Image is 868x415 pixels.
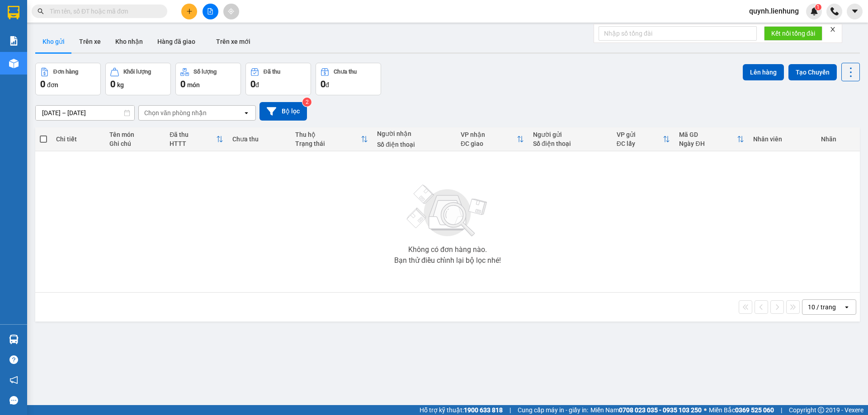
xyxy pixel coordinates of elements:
[228,8,234,14] span: aim
[743,64,784,80] button: Lên hàng
[402,179,493,242] img: svg+xml;base64,PHN2ZyBjbGFzcz0ibGlzdC1wbHVnX19zdmciIHhtbG5zPSJodHRwOi8vd3d3LnczLm9yZy8yMDAwL3N2Zy...
[9,335,19,344] img: warehouse-icon
[461,131,517,138] div: VP nhận
[612,127,675,151] th: Toggle SortBy
[56,135,100,143] div: Chi tiết
[830,26,836,33] span: close
[9,396,18,405] span: message
[50,6,156,16] input: Tìm tên, số ĐT hoặc mã đơn
[675,127,749,151] th: Toggle SortBy
[781,405,782,415] span: |
[394,257,501,264] div: Bạn thử điều chỉnh lại bộ lọc nhé!
[764,26,822,41] button: Kết nối tổng đài
[843,303,850,311] svg: open
[109,131,160,138] div: Tên món
[771,28,815,38] span: Kết nối tổng đài
[187,81,200,89] span: món
[377,141,452,148] div: Số điện thoại
[105,63,171,95] button: Khối lượng0kg
[295,140,361,147] div: Trạng thái
[123,69,151,75] div: Khối lượng
[47,81,58,89] span: đơn
[207,8,213,14] span: file-add
[325,81,329,89] span: đ
[464,406,503,414] strong: 1900 633 818
[830,7,839,15] img: phone-icon
[203,4,218,19] button: file-add
[35,31,72,52] button: Kho gửi
[35,63,101,95] button: Đơn hàng0đơn
[193,69,217,75] div: Số lượng
[533,140,608,147] div: Số điện thoại
[788,64,837,80] button: Tạo Chuyến
[295,131,361,138] div: Thu hộ
[590,405,702,415] span: Miền Nam
[821,135,855,143] div: Nhãn
[679,140,737,147] div: Ngày ĐH
[245,63,311,95] button: Đã thu0đ
[264,69,280,75] div: Đã thu
[420,405,503,415] span: Hỗ trợ kỹ thuật:
[810,7,818,15] img: icon-new-feature
[709,405,774,415] span: Miền Bắc
[223,4,239,19] button: aim
[181,4,197,19] button: plus
[851,7,859,15] span: caret-down
[53,69,78,75] div: Đơn hàng
[704,408,707,412] span: ⚪️
[753,135,811,143] div: Nhân viên
[533,131,608,138] div: Người gửi
[617,131,663,138] div: VP gửi
[808,303,836,312] div: 10 / trang
[9,59,19,68] img: warehouse-icon
[316,63,381,95] button: Chưa thu0đ
[679,131,737,138] div: Mã GD
[291,127,373,151] th: Toggle SortBy
[847,4,863,19] button: caret-down
[165,127,228,151] th: Toggle SortBy
[461,140,517,147] div: ĐC giao
[180,79,185,89] span: 0
[38,8,44,14] span: search
[816,4,820,10] span: 1
[175,63,241,95] button: Số lượng0món
[456,127,528,151] th: Toggle SortBy
[255,81,259,89] span: đ
[36,106,134,120] input: Select a date range.
[735,406,774,414] strong: 0369 525 060
[617,140,663,147] div: ĐC lấy
[110,79,115,89] span: 0
[9,376,18,384] span: notification
[250,79,255,89] span: 0
[72,31,108,52] button: Trên xe
[170,131,216,138] div: Đã thu
[9,355,18,364] span: question-circle
[108,31,150,52] button: Kho nhận
[377,130,452,137] div: Người nhận
[742,5,806,17] span: quynh.lienhung
[150,31,203,52] button: Hàng đã giao
[216,38,250,45] span: Trên xe mới
[321,79,325,89] span: 0
[815,4,821,10] sup: 1
[599,26,757,41] input: Nhập số tổng đài
[117,81,124,89] span: kg
[818,407,824,413] span: copyright
[518,405,588,415] span: Cung cấp máy in - giấy in:
[408,246,487,253] div: Không có đơn hàng nào.
[509,405,511,415] span: |
[40,79,45,89] span: 0
[170,140,216,147] div: HTTT
[9,36,19,46] img: solution-icon
[144,108,207,117] div: Chọn văn phòng nhận
[8,6,19,19] img: logo-vxr
[619,406,702,414] strong: 0708 023 035 - 0935 103 250
[259,102,307,121] button: Bộ lọc
[243,109,250,117] svg: open
[302,98,311,107] sup: 2
[334,69,357,75] div: Chưa thu
[109,140,160,147] div: Ghi chú
[232,135,286,143] div: Chưa thu
[186,8,193,14] span: plus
